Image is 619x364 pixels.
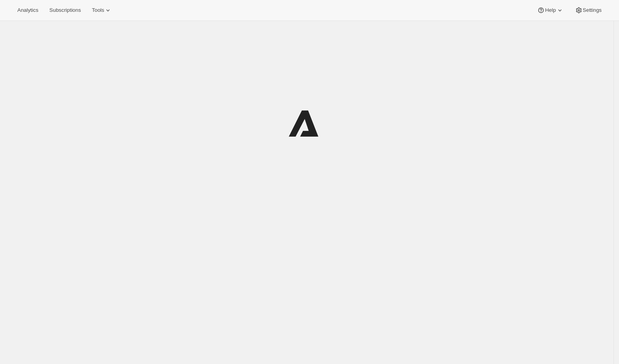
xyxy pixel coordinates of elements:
span: Settings [583,7,602,13]
span: Analytics [17,7,38,13]
button: Settings [570,5,606,16]
button: Tools [87,5,117,16]
span: Help [545,7,556,13]
button: Subscriptions [45,5,86,16]
span: Subscriptions [49,7,81,13]
span: Tools [92,7,104,13]
button: Analytics [13,5,43,16]
button: Help [532,5,568,16]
